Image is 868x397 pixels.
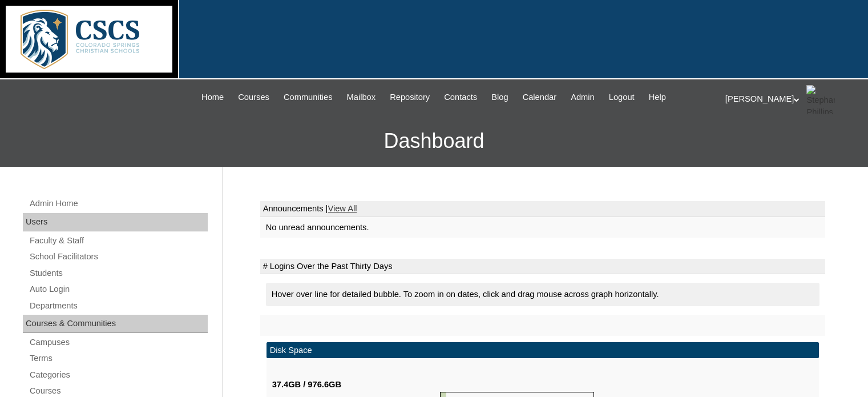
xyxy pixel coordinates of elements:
span: Courses [238,91,269,104]
span: Communities [284,91,333,104]
span: Repository [390,91,430,104]
a: Logout [603,91,640,104]
a: Campuses [29,335,208,350]
a: Auto Login [29,282,208,296]
h3: Dashboard [6,115,862,167]
span: Mailbox [347,91,376,104]
a: Students [29,266,208,280]
a: Contacts [438,91,483,104]
a: Repository [384,91,435,104]
div: 37.4GB / 976.6GB [272,379,440,391]
span: Calendar [523,91,556,104]
a: Mailbox [341,91,382,104]
td: # Logins Over the Past Thirty Days [260,259,825,275]
span: Home [201,91,224,104]
a: Home [196,91,229,104]
td: Announcements | [260,201,825,217]
a: Admin [565,91,600,104]
td: No unread announcements. [260,217,825,238]
a: Blog [486,91,514,104]
span: Admin [571,91,595,104]
img: logo-white.png [6,6,172,73]
div: Hover over line for detailed bubble. To zoom in on dates, click and drag mouse across graph horiz... [266,283,819,306]
a: Communities [278,91,338,104]
span: Blog [491,91,508,104]
span: Logout [609,91,635,104]
span: Help [649,91,666,104]
a: Courses [232,91,275,104]
a: Departments [29,299,208,313]
img: Stephanie Phillips [806,85,835,114]
a: Faculty & Staff [29,234,208,248]
a: Calendar [517,91,562,104]
div: Users [23,213,208,231]
td: Disk Space [267,342,819,359]
div: Courses & Communities [23,315,208,333]
a: Admin Home [29,197,208,211]
a: Categories [29,368,208,382]
div: [PERSON_NAME] [725,85,857,114]
span: Contacts [444,91,477,104]
a: View All [328,204,357,213]
a: Help [643,91,672,104]
a: Terms [29,351,208,366]
a: School Facilitators [29,250,208,264]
